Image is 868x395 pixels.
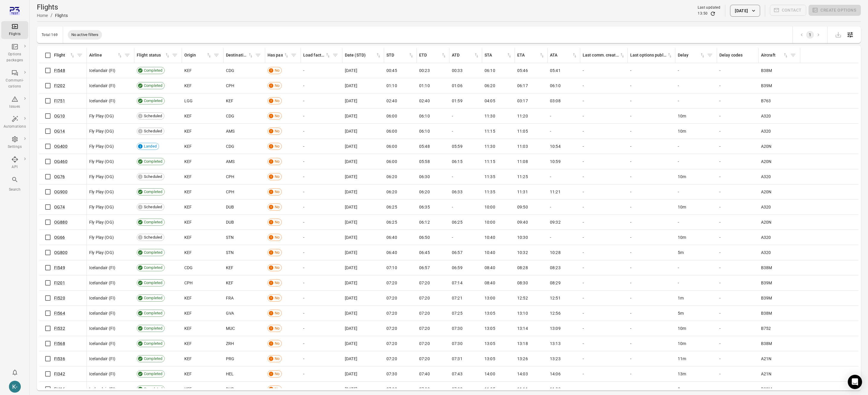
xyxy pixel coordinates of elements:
[273,204,282,210] span: No
[452,52,474,59] div: ATD
[452,68,463,73] span: 00:33
[331,51,340,60] button: Filter by load factor
[678,159,715,164] div: -
[345,52,375,59] div: Date (STD)
[345,98,357,104] span: [DATE]
[89,113,114,119] span: Fly Play (OG)
[4,164,26,170] div: API
[485,143,495,149] span: 11:30
[89,52,123,59] div: Sort by airline in ascending order
[54,189,67,194] a: OG900
[89,128,114,134] span: Fly Play (OG)
[1,134,28,152] a: Settings
[517,159,528,164] span: 11:08
[54,205,65,209] a: OG74
[630,52,673,59] span: Last options published
[273,98,282,104] span: No
[226,143,234,149] span: CDG
[268,52,289,59] div: Sort by has pax in ascending order
[761,68,772,73] span: B38M
[419,143,430,149] span: 05:48
[583,98,625,104] div: -
[184,52,212,59] div: Sort by origin in ascending order
[517,143,528,149] span: 11:03
[273,159,282,164] span: No
[419,52,447,59] div: Sort by ETD in ascending order
[386,189,397,195] span: 06:20
[386,143,397,149] span: 06:00
[303,68,340,73] div: -
[550,174,578,180] div: -
[583,52,619,59] div: Last comm. created
[184,68,192,73] span: KEF
[719,128,756,134] div: -
[719,174,756,180] div: -
[678,128,686,134] span: 10m
[54,114,65,118] a: OG10
[273,128,282,134] span: No
[550,52,578,59] div: Sort by ATA in ascending order
[345,52,381,59] span: Date (STD)
[678,68,715,73] div: -
[705,51,714,60] button: Filter by delay
[583,83,625,89] div: -
[42,33,58,37] div: Total 169
[75,51,84,60] button: Filter by flight
[517,189,528,195] span: 11:31
[142,159,164,164] span: Completed
[761,143,772,149] span: A20N
[254,51,262,60] button: Filter by destination
[809,5,861,17] span: Please make a selection to create an option package
[806,31,814,39] button: page 1
[54,235,65,240] a: OG66
[226,174,234,180] span: CPH
[419,174,430,180] span: 06:30
[386,159,397,164] span: 06:00
[583,113,625,119] div: -
[55,12,68,18] div: Flights
[719,189,756,195] div: -
[89,174,114,180] span: Fly Play (OG)
[386,83,397,89] span: 01:10
[583,52,625,59] div: Sort by last communication created in ascending order
[345,174,357,180] span: [DATE]
[4,78,26,90] div: Communi-cations
[303,189,340,195] div: -
[184,128,192,134] span: KEF
[485,189,495,195] span: 11:35
[386,52,414,59] div: Sort by STD in ascending order
[54,372,65,376] a: FI342
[550,159,561,164] span: 10:59
[345,83,357,89] span: [DATE]
[386,174,397,180] span: 06:20
[583,174,625,180] div: -
[550,83,561,89] span: 06:10
[419,98,430,104] span: 02:40
[226,98,233,104] span: KEF
[485,159,495,164] span: 11:15
[452,113,480,119] div: -
[761,113,771,119] span: A320
[54,98,65,103] a: FI751
[630,128,673,134] div: -
[142,204,164,210] span: Scheduled
[485,113,495,119] span: 11:30
[1,21,28,39] a: Flights
[761,174,771,180] span: A320
[54,52,75,59] div: Sort by flight in ascending order
[89,204,114,210] span: Fly Play (OG)
[184,98,193,104] span: LGG
[798,31,823,39] nav: pagination navigation
[386,98,397,104] span: 02:40
[54,129,65,134] a: OG14
[419,83,430,89] span: 01:10
[789,51,798,60] button: Filter by aircraft
[303,143,340,149] div: -
[583,143,625,149] div: -
[273,68,282,73] span: No
[678,52,699,59] div: Delay
[273,143,282,149] span: No
[37,12,68,19] nav: Breadcrumbs
[761,52,789,59] div: Sort by aircraft in ascending order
